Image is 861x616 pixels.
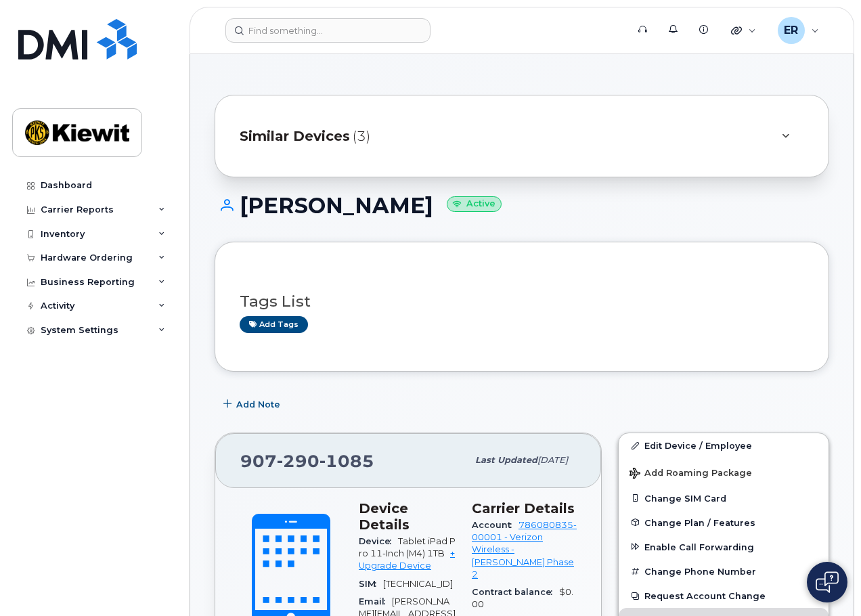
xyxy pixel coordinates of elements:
span: Add Roaming Package [630,468,752,481]
span: Change Plan / Features [644,517,755,527]
span: Similar Devices [240,127,350,146]
span: Account [472,520,518,530]
a: Edit Device / Employee [619,433,829,458]
button: Enable Call Forwarding [619,535,829,559]
span: 1085 [319,451,374,471]
button: Change Plan / Features [619,510,829,535]
span: [TECHNICAL_ID] [383,579,453,589]
span: [DATE] [537,455,568,465]
span: Email [359,596,392,607]
button: Change SIM Card [619,486,829,510]
span: 907 [240,451,374,471]
span: (3) [353,127,370,146]
a: 786080835-00001 - Verizon Wireless - [PERSON_NAME] Phase 2 [472,520,577,579]
img: Open chat [816,571,839,593]
span: 290 [277,451,319,471]
button: Add Note [215,392,292,416]
h3: Tags List [240,293,804,310]
h3: Device Details [359,500,456,533]
a: Add tags [240,316,308,333]
button: Add Roaming Package [619,458,829,486]
span: Add Note [236,398,280,411]
span: Last updated [475,455,537,465]
button: Request Account Change [619,584,829,608]
h3: Carrier Details [472,500,577,516]
small: Active [447,196,502,212]
span: Contract balance [472,587,559,597]
span: Device [359,536,398,546]
span: Enable Call Forwarding [644,542,754,552]
button: Change Phone Number [619,559,829,584]
h1: [PERSON_NAME] [215,194,829,217]
span: SIM [359,579,383,589]
span: Tablet iPad Pro 11-Inch (M4) 1TB [359,536,456,558]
